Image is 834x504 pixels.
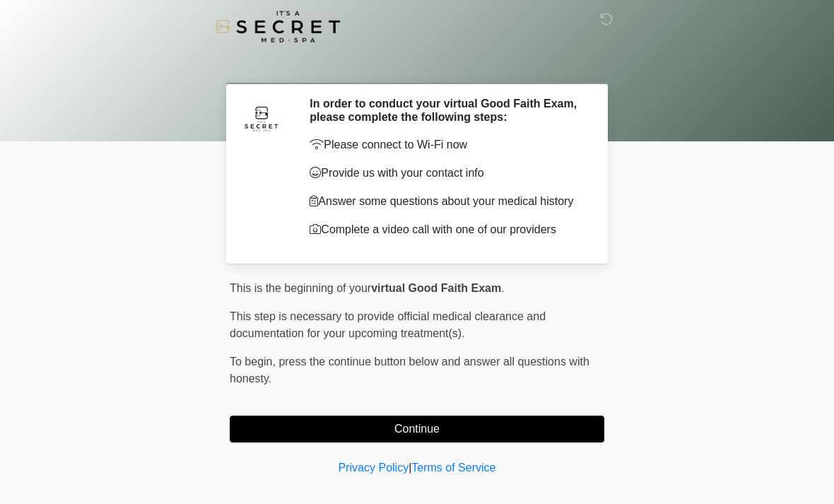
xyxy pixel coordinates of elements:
span: To begin, [230,356,278,368]
p: Complete a video call with one of our providers [310,221,583,238]
h1: ‎ ‎ [219,51,615,77]
span: . [501,282,504,294]
p: Answer some questions about your medical history [310,193,583,210]
p: Provide us with your contact info [310,165,583,182]
button: Continue [230,416,604,443]
span: This is the beginning of your [230,282,371,294]
img: It's A Secret Med Spa Logo [216,11,340,42]
span: press the continue button below and answer all questions with honesty. [230,356,589,385]
a: Terms of Service [411,462,495,474]
p: Please connect to Wi-Fi now [310,136,583,153]
span: This step is necessary to provide official medical clearance and documentation for your upcoming ... [230,310,546,339]
a: Privacy Policy [339,462,409,474]
a: | [409,462,411,474]
h2: In order to conduct your virtual Good Faith Exam, please complete the following steps: [310,97,583,124]
strong: virtual Good Faith Exam [371,282,501,294]
img: Agent Avatar [240,97,283,139]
